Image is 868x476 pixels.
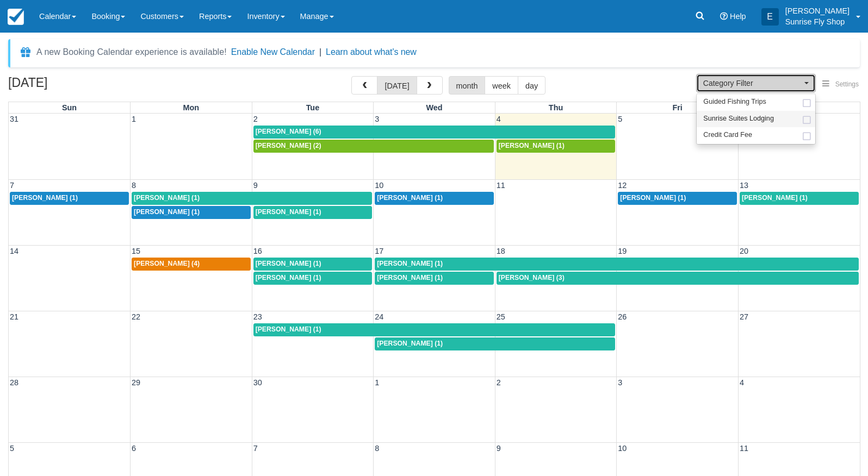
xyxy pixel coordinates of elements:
span: 8 [374,444,380,453]
button: [DATE] [377,76,417,95]
a: [PERSON_NAME] (6) [253,126,616,139]
span: 12 [617,181,628,190]
a: [PERSON_NAME] (1) [253,206,373,219]
span: [PERSON_NAME] (1) [134,208,200,216]
span: 7 [9,181,15,190]
a: [PERSON_NAME] (1) [10,192,129,205]
span: 7 [252,444,259,453]
span: Mon [183,103,200,112]
span: [PERSON_NAME] (1) [134,194,200,202]
button: week [485,76,518,95]
span: 14 [9,247,20,255]
span: Help [730,12,746,21]
span: 2 [495,378,502,387]
span: [PERSON_NAME] (1) [499,142,565,149]
span: 8 [131,181,137,190]
span: 1 [374,378,380,387]
span: Credit Card Fee [703,130,752,140]
span: 19 [617,247,628,255]
span: [PERSON_NAME] (3) [499,274,565,281]
a: [PERSON_NAME] (1) [132,206,251,219]
span: 2 [252,115,259,123]
span: 10 [374,181,385,190]
span: 25 [495,312,506,321]
a: [PERSON_NAME] (1) [740,192,859,205]
span: Sun [62,103,77,112]
button: Enable New Calendar [231,47,315,58]
span: 5 [9,444,15,453]
a: [PERSON_NAME] (1) [375,258,859,271]
a: [PERSON_NAME] (4) [132,258,251,271]
span: [PERSON_NAME] (1) [256,208,321,216]
a: [PERSON_NAME] (1) [497,140,616,153]
span: [PERSON_NAME] (1) [377,194,443,202]
span: [PERSON_NAME] (1) [620,194,686,202]
button: day [518,76,545,95]
span: [PERSON_NAME] (1) [377,260,443,267]
span: 11 [739,444,749,453]
span: 5 [617,115,623,123]
span: Thu [549,103,563,112]
span: Sunrise Suites Lodging [703,114,774,124]
span: [PERSON_NAME] (1) [12,194,78,202]
span: 1 [131,115,137,123]
span: 16 [252,247,263,255]
span: 18 [495,247,506,255]
span: [PERSON_NAME] (1) [377,274,443,281]
span: 31 [9,115,20,123]
span: Guided Fishing Trips [703,97,766,107]
span: 26 [617,312,628,321]
span: [PERSON_NAME] (1) [377,340,443,347]
a: [PERSON_NAME] (1) [375,272,494,285]
p: [PERSON_NAME] [785,5,850,16]
span: 15 [131,247,141,255]
a: Learn about what's new [326,47,417,57]
span: 21 [9,312,20,321]
span: 30 [252,378,263,387]
span: Category Filter [703,78,802,89]
span: 9 [252,181,259,190]
span: Settings [835,80,859,88]
a: [PERSON_NAME] (3) [497,272,859,285]
span: [PERSON_NAME] (4) [134,260,200,267]
p: Sunrise Fly Shop [785,16,850,27]
span: [PERSON_NAME] (1) [256,274,321,281]
a: [PERSON_NAME] (1) [253,258,373,271]
a: [PERSON_NAME] (1) [253,323,616,336]
img: checkfront-main-nav-mini-logo.png [8,9,24,25]
button: Settings [816,77,865,92]
h2: [DATE] [8,76,146,96]
span: 20 [739,247,749,255]
span: Wed [426,103,442,112]
a: [PERSON_NAME] (1) [132,192,372,205]
span: Fri [672,103,682,112]
span: 4 [495,115,502,123]
span: 22 [131,312,141,321]
a: [PERSON_NAME] (1) [253,272,373,285]
span: 17 [374,247,385,255]
a: [PERSON_NAME] (1) [618,192,737,205]
button: month [449,76,486,95]
span: [PERSON_NAME] (6) [256,128,321,135]
a: [PERSON_NAME] (1) [375,337,615,350]
div: A new Booking Calendar experience is available! [36,46,227,59]
span: 13 [739,181,749,190]
span: 3 [374,115,380,123]
span: 29 [131,378,141,387]
div: E [761,8,779,26]
span: 4 [739,378,745,387]
i: Help [720,12,728,20]
span: 11 [495,181,506,190]
span: 6 [131,444,137,453]
button: Category Filter [696,74,816,92]
span: 3 [617,378,623,387]
a: [PERSON_NAME] (2) [253,140,494,153]
span: | [319,47,321,57]
span: Tue [306,103,320,112]
span: 23 [252,312,263,321]
span: [PERSON_NAME] (1) [256,325,321,333]
span: 24 [374,312,385,321]
span: [PERSON_NAME] (1) [256,260,321,267]
a: [PERSON_NAME] (1) [375,192,494,205]
span: 9 [495,444,502,453]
